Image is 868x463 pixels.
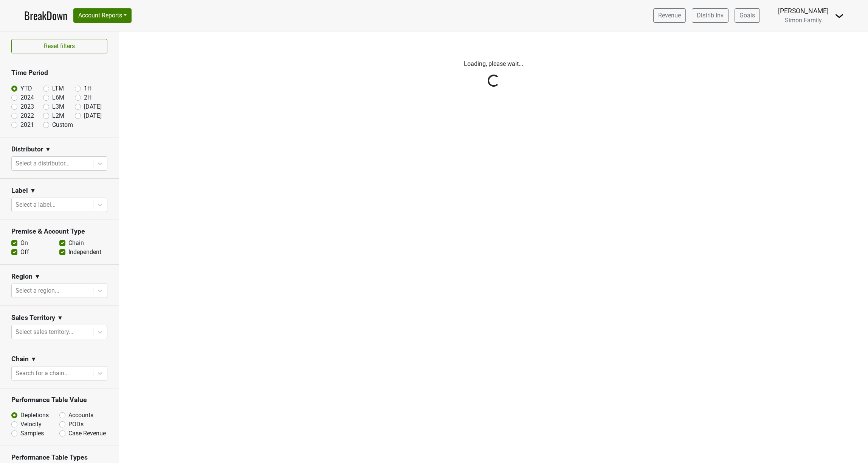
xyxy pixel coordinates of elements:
[835,11,844,20] img: Dropdown Menu
[735,8,760,23] a: Goals
[24,8,67,23] a: BreakDown
[284,59,704,69] p: Loading, please wait...
[785,17,822,24] span: Simon Family
[778,6,829,16] div: [PERSON_NAME]
[73,8,132,23] button: Account Reports
[653,8,686,23] a: Revenue
[692,8,728,23] a: Distrib Inv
